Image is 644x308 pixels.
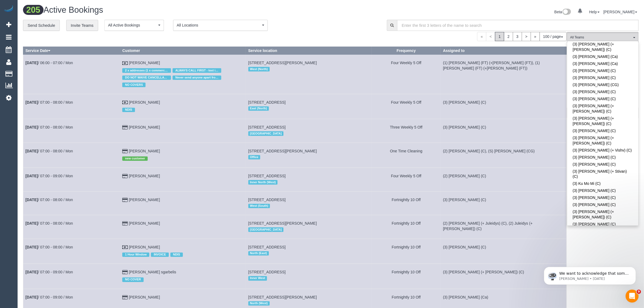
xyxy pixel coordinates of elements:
td: Customer [120,264,246,289]
span: [STREET_ADDRESS][PERSON_NAME] [248,221,317,225]
b: [DATE] [25,221,38,225]
div: Location [248,179,369,186]
td: Customer [120,215,246,239]
span: NO COVERS [122,83,146,87]
a: (3) [PERSON_NAME] (C) [567,67,638,74]
a: [DATE]/ 07:00 - 08:00 / Mon [25,149,73,153]
a: (3) [PERSON_NAME] (+ Stivan) (C) [567,168,638,180]
div: Location [248,65,369,73]
img: Automaid Logo [3,5,14,13]
i: Credit Card Payment [122,174,128,178]
td: Schedule date [23,239,120,264]
button: All Teams [567,32,639,43]
i: Check Payment [122,245,128,249]
button: 100 / page [540,32,567,41]
td: Frequency [372,191,441,215]
td: Customer [120,55,246,94]
td: Customer [120,119,246,143]
span: DO NOT WAIVE CANCELLATION FEE [122,76,171,80]
b: [DATE] [25,245,38,249]
button: All Locations [173,20,268,31]
a: (3) [PERSON_NAME] (+ [PERSON_NAME]) (C) [567,102,638,115]
span: INVOICE [151,253,169,257]
span: 1 [495,32,504,41]
a: [DATE]/ 07:00 - 09:00 / Mon [25,295,73,299]
span: All Locations [177,22,261,28]
span: Office [248,155,260,159]
span: [GEOGRAPHIC_DATA] [248,227,284,232]
td: Schedule date [23,264,120,289]
i: Credit Card Payment [122,126,128,129]
span: [STREET_ADDRESS] [248,198,286,202]
td: Frequency [372,94,441,119]
td: Schedule date [23,119,120,143]
b: [DATE] [25,100,38,104]
span: NDIS [122,108,135,112]
a: [DATE]/ 07:00 - 08:00 / Mon [25,221,73,225]
span: < [486,32,495,41]
a: (3) Ku Mo Mi (C) [567,180,638,187]
a: [PERSON_NAME] [129,174,160,178]
a: [PERSON_NAME] [129,198,160,202]
td: Assigned to [441,94,566,119]
div: Location [248,202,369,209]
i: Check Payment [122,61,128,65]
td: Assigned to [441,239,566,264]
a: 2 [504,32,513,41]
td: Service location [246,168,372,191]
span: NO COVER [122,277,144,282]
a: [DATE]/ 07:00 - 09:00 / Mon [25,270,73,274]
span: [GEOGRAPHIC_DATA] [248,131,284,136]
td: Frequency [372,239,441,264]
i: Credit Card Payment [122,296,128,299]
a: Send Schedule [23,20,60,31]
span: [STREET_ADDRESS] [248,174,286,178]
span: [STREET_ADDRESS] [248,125,286,129]
a: [PERSON_NAME] [129,100,160,104]
div: Location [248,300,369,307]
a: (3) [PERSON_NAME] (+ [PERSON_NAME]) (C) [567,115,638,127]
a: (3) [PERSON_NAME] (CG) [567,81,638,88]
span: North (East) [248,251,269,255]
td: Assigned to [441,119,566,143]
i: Check Payment [122,101,128,104]
i: Credit Card Payment [122,198,128,202]
img: New interface [562,9,571,16]
a: (3) [PERSON_NAME] (+ Vishv) (C) [567,147,638,154]
a: (3) [PERSON_NAME] (C) [567,74,638,81]
span: West (South) [248,204,270,208]
td: Service location [246,143,372,168]
a: (3) [PERSON_NAME] (C) [567,88,638,95]
a: [DATE]/ 06:00 - 07:00 / Mon [25,61,73,65]
span: 1 Hour Window [122,253,149,257]
a: Help [589,10,600,14]
span: [STREET_ADDRESS][PERSON_NAME] [248,149,317,153]
td: Assigned to [441,191,566,215]
button: All Active Bookings [104,20,164,31]
iframe: Intercom live chat [626,290,639,303]
span: Never send anyone apart from [PERSON_NAME] & [PERSON_NAME] [173,76,221,80]
a: [DATE]/ 07:00 - 08:00 / Mon [25,125,73,129]
b: [DATE] [25,61,38,65]
span: [STREET_ADDRESS][PERSON_NAME] [248,61,317,65]
div: Location [248,250,369,257]
td: Schedule date [23,55,120,94]
td: Frequency [372,119,441,143]
div: Location [248,130,369,137]
iframe: Intercom notifications message [536,255,644,293]
span: East (North) [248,106,269,111]
td: Customer [120,94,246,119]
a: (3) [PERSON_NAME] (C) [567,161,638,168]
td: Assigned to [441,55,566,94]
th: Customer [120,47,246,55]
td: Customer [120,143,246,168]
i: Credit Card Payment [122,222,128,225]
span: [STREET_ADDRESS] [248,270,286,274]
b: [DATE] [25,174,38,178]
td: Service location [246,239,372,264]
a: (3) [PERSON_NAME] (C) [567,95,638,102]
a: Invite Teams [66,20,98,31]
i: Credit Card Payment [122,149,128,153]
